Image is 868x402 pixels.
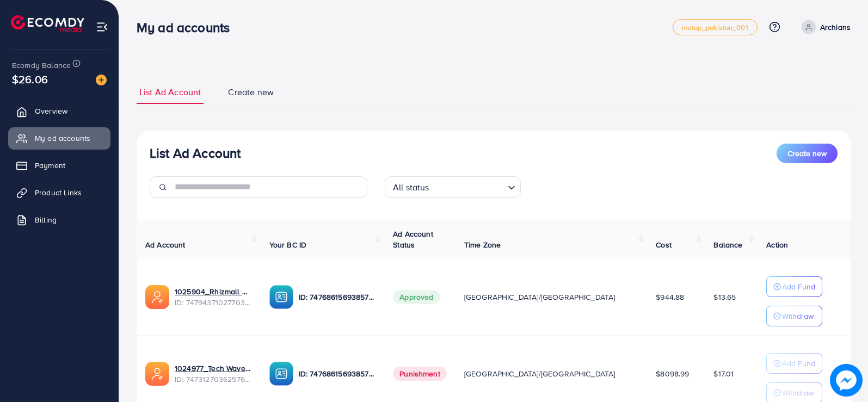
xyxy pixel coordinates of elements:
[433,177,503,195] input: Search for option
[145,285,169,309] img: ic-ads-acc.e4c84228.svg
[137,20,238,35] h3: My ad accounts
[8,100,110,122] a: Overview
[139,86,201,98] span: List Ad Account
[145,239,186,250] span: Ad Account
[8,154,110,176] a: Payment
[175,286,252,308] div: <span class='underline'>1025904_Rhizmall Archbeat_1741442161001</span></br>7479437102770323473
[766,306,822,326] button: Withdraw
[766,353,822,374] button: Add Fund
[299,367,376,380] p: ID: 7476861569385742352
[175,363,252,374] a: 1024977_Tech Wave_1739972983986
[682,24,748,31] span: metap_pakistan_001
[391,180,432,195] span: All status
[656,239,672,250] span: Cost
[12,60,71,71] span: Ecomdy Balance
[787,148,827,159] span: Create new
[766,239,788,250] span: Action
[782,386,814,399] p: Withdraw
[393,367,447,381] span: Punishment
[175,363,252,385] div: <span class='underline'>1024977_Tech Wave_1739972983986</span></br>7473127036257615873
[782,280,815,293] p: Add Fund
[464,292,615,302] span: [GEOGRAPHIC_DATA]/[GEOGRAPHIC_DATA]
[12,71,48,87] span: $26.06
[35,214,57,225] span: Billing
[8,182,110,203] a: Product Links
[269,362,293,386] img: ic-ba-acc.ded83a64.svg
[96,21,108,33] img: menu
[175,286,252,297] a: 1025904_Rhizmall Archbeat_1741442161001
[656,292,684,302] span: $944.88
[35,160,65,171] span: Payment
[777,144,838,163] button: Create new
[269,239,307,250] span: Your BC ID
[35,133,90,144] span: My ad accounts
[713,292,736,302] span: $13.65
[673,19,758,35] a: metap_pakistan_001
[464,239,501,250] span: Time Zone
[830,364,863,397] img: image
[393,228,433,250] span: Ad Account Status
[782,357,815,370] p: Add Fund
[175,374,252,385] span: ID: 7473127036257615873
[175,297,252,308] span: ID: 7479437102770323473
[656,368,689,379] span: $8098.99
[35,106,67,116] span: Overview
[766,276,822,297] button: Add Fund
[35,187,82,198] span: Product Links
[713,368,734,379] span: $17.01
[11,15,84,32] img: logo
[464,368,615,379] span: [GEOGRAPHIC_DATA]/[GEOGRAPHIC_DATA]
[797,20,851,34] a: Archians
[713,239,742,250] span: Balance
[228,86,274,98] span: Create new
[385,176,521,198] div: Search for option
[393,290,440,304] span: Approved
[782,310,814,323] p: Withdraw
[269,285,293,309] img: ic-ba-acc.ded83a64.svg
[96,75,107,85] img: image
[8,209,110,231] a: Billing
[299,290,376,304] p: ID: 7476861569385742352
[8,127,110,149] a: My ad accounts
[820,21,851,34] p: Archians
[145,362,169,386] img: ic-ads-acc.e4c84228.svg
[150,145,241,161] h3: List Ad Account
